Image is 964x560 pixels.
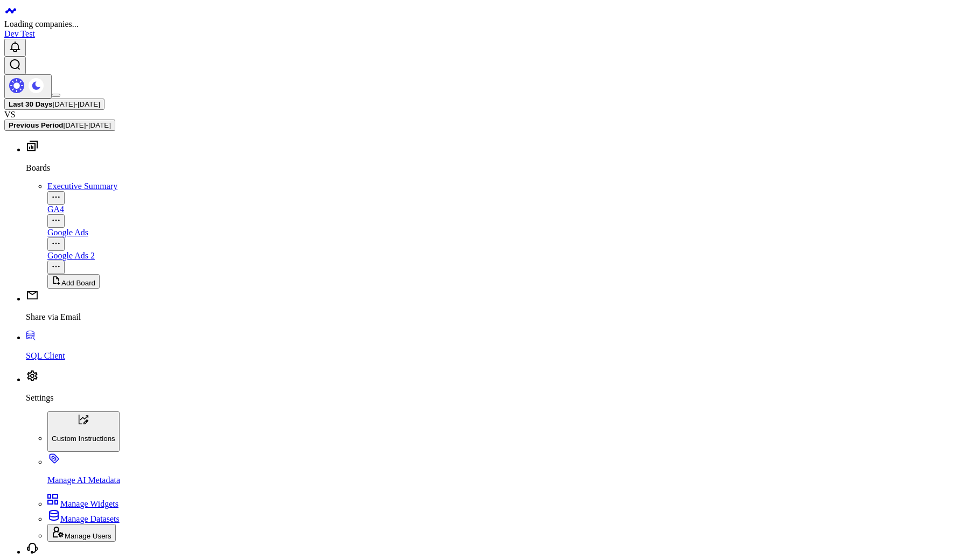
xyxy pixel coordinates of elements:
[47,205,960,226] a: GA4Open board menu
[4,120,115,131] button: Previous Period[DATE]-[DATE]
[47,181,960,191] div: Executive Summary
[60,514,120,523] span: Manage Datasets
[26,163,960,173] p: Boards
[47,237,65,251] button: Open board menu
[53,100,100,108] span: [DATE] - [DATE]
[47,214,65,228] button: Open board menu
[47,457,960,485] a: Manage AI Metadata
[47,191,65,205] button: Open board menu
[4,29,35,38] a: Dev Test
[26,351,960,361] p: SQL Client
[9,100,53,108] b: Last 30 Days
[47,251,960,272] a: Google Ads 2Open board menu
[4,99,104,110] button: Last 30 Days[DATE]-[DATE]
[4,19,960,29] div: Loading companies...
[47,274,100,289] button: Add Board
[47,251,960,261] div: Google Ads 2
[65,532,111,540] span: Manage Users
[47,261,65,274] button: Open board menu
[63,121,110,129] span: [DATE] - [DATE]
[47,181,960,203] a: Executive SummaryOpen board menu
[60,499,118,508] span: Manage Widgets
[4,57,26,74] button: Open search
[47,524,116,542] button: Manage Users
[47,228,960,249] a: Google AdsOpen board menu
[47,475,960,485] p: Manage AI Metadata
[9,121,63,129] b: Previous Period
[26,312,960,322] p: Share via Email
[26,393,960,403] p: Settings
[26,333,960,361] a: SQL Client
[47,228,960,237] div: Google Ads
[4,110,960,120] div: VS
[52,435,115,443] p: Custom Instructions
[47,205,960,214] div: GA4
[47,499,118,508] a: Manage Widgets
[47,411,120,452] button: Custom Instructions
[47,514,120,523] a: Manage Datasets
[61,279,95,287] span: Add Board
